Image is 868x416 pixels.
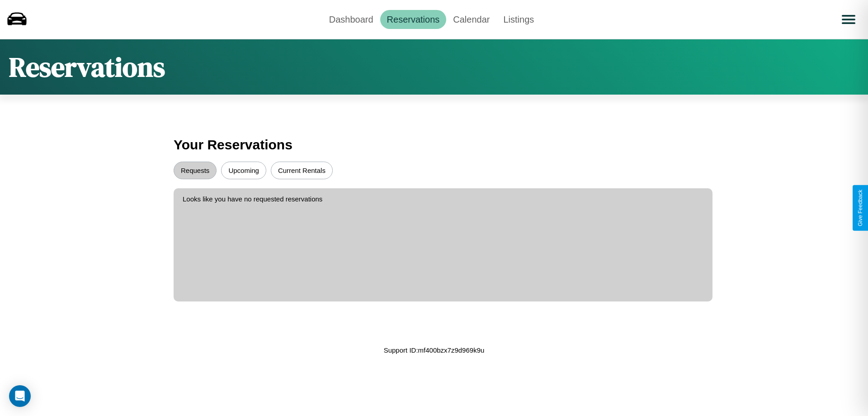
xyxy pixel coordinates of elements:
[857,190,863,226] div: Give Feedback
[221,162,266,179] button: Upcoming
[322,10,380,29] a: Dashboard
[380,10,447,29] a: Reservations
[496,10,541,29] a: Listings
[183,193,703,205] p: Looks like you have no requested reservations
[174,133,694,157] h3: Your Reservations
[271,162,333,179] button: Current Rentals
[9,48,165,86] h1: Reservations
[9,385,31,407] div: Open Intercom Messenger
[174,162,217,179] button: Requests
[836,7,861,32] button: Open menu
[446,10,496,29] a: Calendar
[384,344,485,356] p: Support ID: mf400bzx7z9d969k9u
